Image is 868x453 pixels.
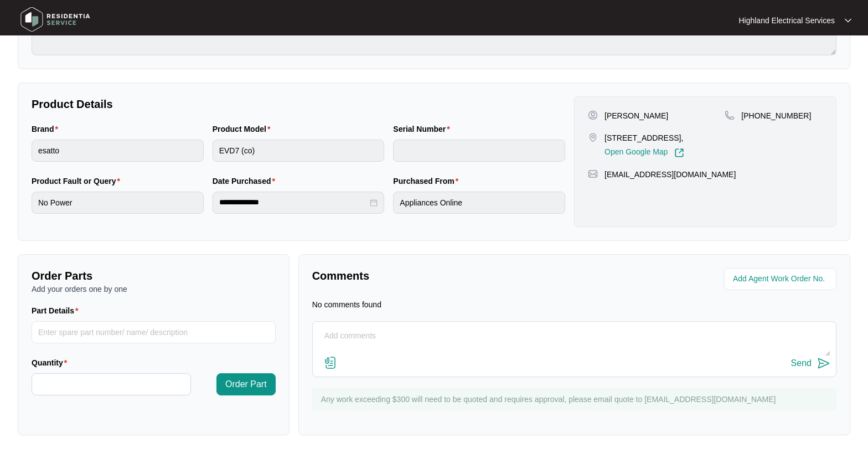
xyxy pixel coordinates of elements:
p: Order Parts [32,268,276,284]
p: No comments found [312,299,381,310]
a: Open Google Map [604,148,684,158]
p: Comments [312,268,567,284]
label: Part Details [32,305,83,316]
p: Highland Electrical Services [738,15,835,26]
span: Order Part [225,378,267,391]
img: residentia service logo [17,3,94,36]
img: file-attachment-doc.svg [324,356,337,369]
label: Serial Number [393,123,454,135]
p: Any work exceeding $300 will need to be quoted and requires approval, please email quote to [EMAI... [321,394,831,405]
label: Purchased From [393,176,463,187]
label: Date Purchased [213,176,280,187]
img: send-icon.svg [817,357,830,370]
div: Send [791,358,812,368]
input: Purchased From [393,192,565,214]
img: dropdown arrow [845,18,851,23]
input: Product Fault or Query [32,192,204,214]
label: Product Fault or Query [32,176,125,187]
label: Quantity [32,357,71,368]
img: map-pin [725,110,735,120]
img: user-pin [588,110,598,120]
input: Serial Number [393,140,565,162]
input: Brand [32,140,204,162]
p: [STREET_ADDRESS], [604,132,684,143]
label: Brand [32,123,63,135]
input: Date Purchased [219,197,368,208]
input: Product Model [213,140,385,162]
input: Part Details [32,321,276,343]
p: Product Details [32,96,565,112]
input: Quantity [32,374,190,395]
p: Add your orders one by one [32,284,276,295]
button: Order Part [216,373,276,395]
img: Link-External [674,148,684,158]
img: map-pin [588,132,598,142]
input: Add Agent Work Order No. [733,272,830,286]
label: Product Model [213,123,275,135]
p: [EMAIL_ADDRESS][DOMAIN_NAME] [604,169,736,180]
p: [PHONE_NUMBER] [741,110,811,121]
button: Send [791,356,830,371]
p: [PERSON_NAME] [604,110,668,121]
img: map-pin [588,169,598,179]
